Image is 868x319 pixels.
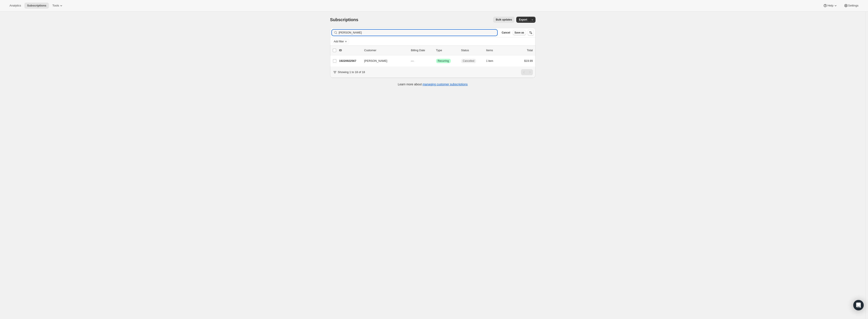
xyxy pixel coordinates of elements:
[52,4,59,7] span: Tools
[461,48,483,53] p: Status
[411,48,433,53] p: Billing Date
[364,59,387,63] span: [PERSON_NAME]
[486,58,498,64] button: 1 item
[362,57,405,64] button: [PERSON_NAME]
[493,17,515,23] button: Bulk updates
[338,70,365,74] p: Showing 1 to 18 of 18
[519,18,527,21] span: Export
[841,3,861,9] button: Settings
[330,17,358,22] span: Subscriptions
[398,82,468,86] p: Learn more about
[339,59,361,63] p: 19220922567
[463,59,474,63] span: Cancelled
[516,17,530,23] button: Export
[334,40,344,43] span: Add filter
[364,48,408,53] p: Customer
[486,48,508,53] div: Items
[411,59,414,62] span: ---
[486,59,493,63] span: 1 item
[496,18,512,21] span: Bulk updates
[502,31,510,34] span: Cancel
[422,83,468,86] a: managing customer subscriptions
[10,4,21,7] span: Analytics
[515,31,524,34] span: Save as
[339,30,497,36] input: Filter subscribers
[50,3,66,9] button: Tools
[527,48,533,53] p: Total
[438,59,449,63] span: Recurring
[853,300,864,310] div: Open Intercom Messenger
[339,48,533,53] div: IDCustomerBilling DateTypeStatusItemsTotal
[500,30,512,35] button: Cancel
[521,69,533,75] nav: Pagination
[528,30,534,36] button: Sort the results
[24,3,49,9] button: Subscriptions
[7,3,24,9] button: Analytics
[339,58,533,64] div: 19220922567[PERSON_NAME]---SuccessRecurringCancelled1 item$19.99
[332,39,349,44] button: Add filter
[339,48,361,53] p: ID
[27,4,46,7] span: Subscriptions
[436,48,458,53] div: Type
[827,4,833,7] span: Help
[820,3,840,9] button: Help
[848,4,858,7] span: Settings
[524,59,533,62] span: $19.99
[513,30,526,35] button: Save as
